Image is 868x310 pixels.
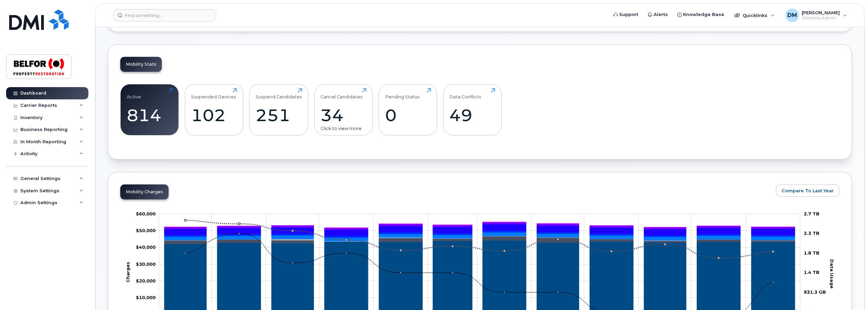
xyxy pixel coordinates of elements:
a: Active814 [127,88,173,132]
div: 814 [127,105,173,125]
tspan: 1.8 TB [804,250,819,256]
span: Quicklinks [743,13,767,18]
button: Compare To Last Year [776,184,839,197]
tspan: $40,000 [136,244,156,250]
div: Suspend Candidates [256,88,302,99]
g: $0 [136,228,156,233]
tspan: 1.4 TB [804,270,819,275]
tspan: 2.7 TB [804,211,819,216]
a: Data Conflicts49 [449,88,495,132]
g: Roaming [164,236,795,244]
tspan: $30,000 [136,261,156,267]
div: 251 [256,105,302,125]
div: 49 [449,105,495,125]
span: Support [619,11,638,18]
span: [PERSON_NAME] [802,10,840,15]
a: Suspend Candidates251 [256,88,302,132]
div: Dan Maiuri [781,9,852,22]
a: Knowledge Base [673,8,729,21]
input: Find something... [113,9,216,21]
span: DM [787,11,797,19]
tspan: Charges [125,262,131,282]
g: Features [164,232,795,241]
tspan: $20,000 [136,278,156,283]
div: Active [127,88,141,99]
span: Compare To Last Year [782,187,834,194]
tspan: $10,000 [136,295,156,300]
g: $0 [136,261,156,267]
div: Click to view more [320,125,366,132]
div: Pending Status [385,88,420,99]
div: 34 [320,105,366,125]
span: Knowledge Base [683,11,724,18]
tspan: $50,000 [136,228,156,233]
span: Alerts [654,11,668,18]
g: HST [164,224,795,236]
span: Wireless Admin [802,15,840,21]
div: Quicklinks [730,9,779,22]
tspan: Data Usage [829,259,835,289]
div: Data Conflicts [449,88,481,99]
g: $0 [136,244,156,250]
tspan: 2.3 TB [804,230,819,236]
a: Pending Status0 [385,88,431,132]
div: Suspended Devices [191,88,236,99]
div: 102 [191,105,237,125]
g: $0 [136,211,156,216]
tspan: 931.3 GB [804,289,826,295]
a: Cancel Candidates34Click to view more [320,88,366,132]
a: Suspended Devices102 [191,88,237,132]
g: $0 [136,278,156,283]
a: Support [609,8,643,21]
g: $0 [136,295,156,300]
div: Cancel Candidates [320,88,363,99]
div: 0 [385,105,431,125]
tspan: $60,000 [136,211,156,216]
a: Alerts [643,8,673,21]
